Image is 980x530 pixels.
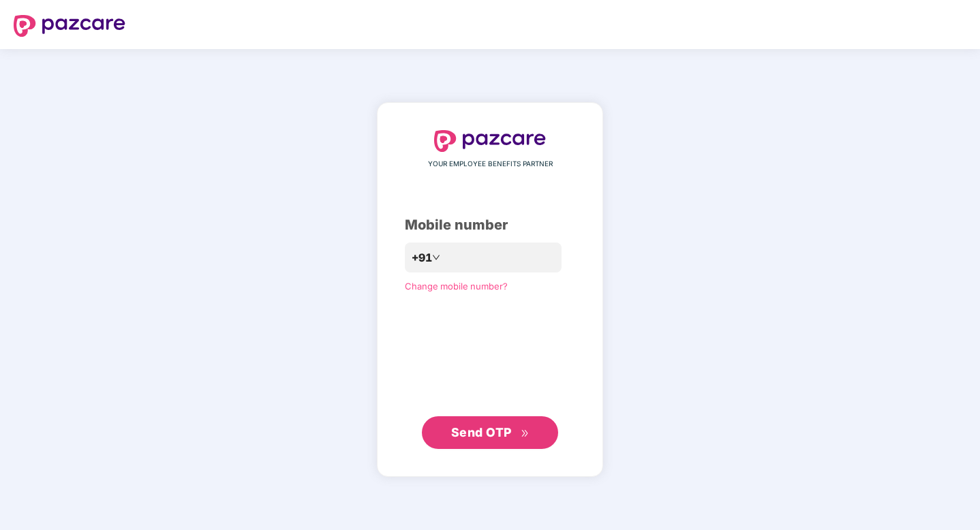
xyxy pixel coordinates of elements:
[405,215,575,236] div: Mobile number
[432,253,440,262] span: down
[422,416,558,449] button: Send OTPdouble-right
[412,249,432,266] span: +91
[14,15,125,37] img: logo
[405,281,508,292] a: Change mobile number?
[451,425,512,439] span: Send OTP
[521,429,530,438] span: double-right
[428,159,553,170] span: YOUR EMPLOYEE BENEFITS PARTNER
[434,130,546,152] img: logo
